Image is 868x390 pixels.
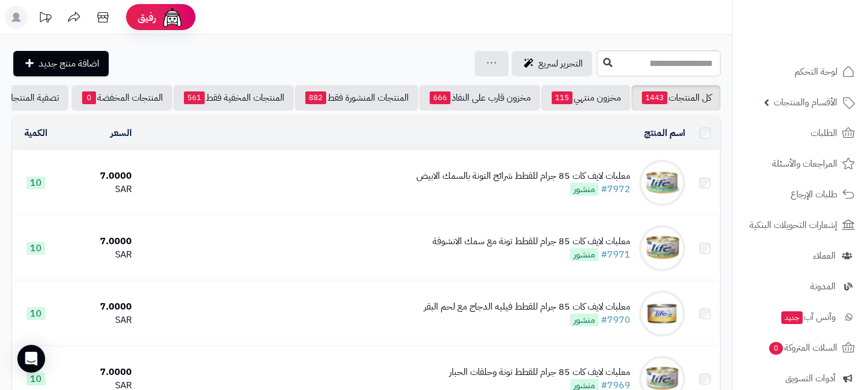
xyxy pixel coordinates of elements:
[552,91,572,104] span: 115
[749,217,837,233] span: إشعارات التحويلات البنكية
[64,170,132,183] div: 7.0000
[419,85,540,111] a: مخزون قارب على النفاذ666
[631,85,721,111] a: كل المنتجات1443
[772,156,837,172] span: المراجعات والأسئلة
[430,91,450,104] span: 666
[740,334,861,362] a: السلات المتروكة0
[64,366,132,379] div: 7.0000
[13,51,109,76] a: اضافة منتج جديد
[785,370,836,387] span: أدوات التسويق
[740,181,861,208] a: طلبات الإرجاع
[810,278,836,295] span: المدونة
[449,366,630,379] div: معلبات لايف كات 85 جرام للقطط تونة وحلقات الحبار
[740,211,861,239] a: إشعارات التحويلات البنكية
[781,311,803,324] span: جديد
[64,235,132,248] div: 7.0000
[433,235,630,248] div: معلبات لايف كات 85 جرام للقطط تونة مع سمك الانشوفة
[184,91,205,104] span: 561
[27,176,45,189] span: 10
[541,85,630,111] a: مخزون منتهي115
[72,85,172,111] a: المنتجات المخفضة0
[795,64,837,80] span: لوحة التحكم
[644,126,685,140] a: اسم المنتج
[780,309,836,325] span: وآتس آب
[27,307,45,320] span: 10
[774,94,837,111] span: الأقسام والمنتجات
[570,183,599,196] span: منشور
[601,248,630,262] a: #7971
[570,314,599,326] span: منشور
[24,126,47,140] a: الكمية
[512,51,592,76] a: التحرير لسريع
[305,91,326,104] span: 882
[82,91,96,104] span: 0
[39,57,99,71] span: اضافة منتج جديد
[639,160,685,206] img: معلبات لايف كات 85 جرام للقطط شرائح التونة بالسمك الابيض
[295,85,418,111] a: المنتجات المنشورة فقط882
[811,125,837,141] span: الطلبات
[601,182,630,196] a: #7972
[64,183,132,196] div: SAR
[791,186,837,203] span: طلبات الإرجاع
[27,373,45,385] span: 10
[27,242,45,255] span: 10
[3,91,59,105] span: تصفية المنتجات
[639,225,685,271] img: معلبات لايف كات 85 جرام للقطط تونة مع سمك الانشوفة
[17,345,45,373] div: Open Intercom Messenger
[768,340,837,356] span: السلات المتروكة
[31,6,60,32] a: تحديثات المنصة
[173,85,294,111] a: المنتجات المخفية فقط561
[813,248,836,264] span: العملاء
[64,248,132,262] div: SAR
[64,300,132,314] div: 7.0000
[740,273,861,300] a: المدونة
[639,290,685,337] img: معلبات لايف كات 85 جرام للقطط فيليه الدجاج مع لحم البقر
[64,314,132,327] div: SAR
[538,57,583,71] span: التحرير لسريع
[740,119,861,147] a: الطلبات
[110,126,132,140] a: السعر
[138,10,156,24] span: رفيق
[769,342,783,355] span: 0
[416,170,630,183] div: معلبات لايف كات 85 جرام للقطط شرائح التونة بالسمك الابيض
[740,303,861,331] a: وآتس آبجديد
[740,58,861,86] a: لوحة التحكم
[424,300,630,314] div: معلبات لايف كات 85 جرام للقطط فيليه الدجاج مع لحم البقر
[642,91,667,104] span: 1443
[601,313,630,327] a: #7970
[740,150,861,178] a: المراجعات والأسئلة
[740,242,861,270] a: العملاء
[570,248,599,261] span: منشور
[161,6,184,29] img: ai-face.png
